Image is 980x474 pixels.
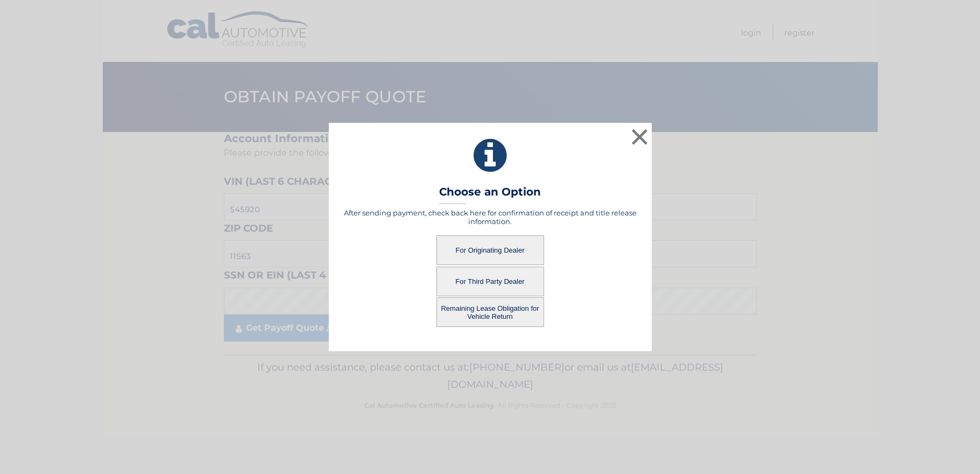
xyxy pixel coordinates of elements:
[629,126,651,148] button: ×
[436,235,544,265] button: For Originating Dealer
[439,185,541,204] h3: Choose an Option
[342,208,638,226] h5: After sending payment, check back here for confirmation of receipt and title release information.
[436,267,544,296] button: For Third Party Dealer
[436,297,544,327] button: Remaining Lease Obligation for Vehicle Return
